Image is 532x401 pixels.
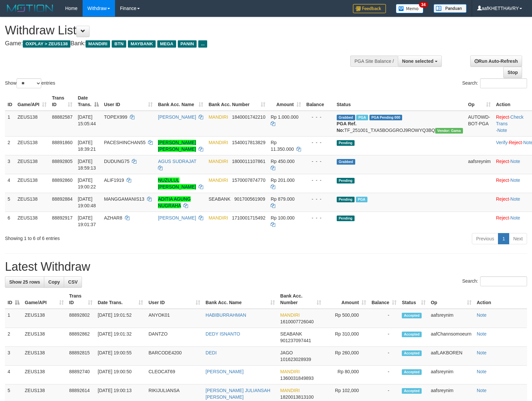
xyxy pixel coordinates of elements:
h4: Game: Bank: [5,40,348,47]
span: MANDIRI [280,369,300,374]
td: 3 [5,347,22,366]
a: [PERSON_NAME] [158,215,196,221]
a: Note [477,388,487,393]
a: Run Auto-Refresh [470,56,522,67]
span: Vendor URL: https://trx31.1velocity.biz [435,128,463,134]
a: Reject [496,196,509,202]
th: Balance [304,92,334,111]
td: ZEUS138 [15,193,49,212]
span: [DATE] 18:39:21 [78,140,96,152]
div: - - - [306,196,331,202]
span: SEABANK [209,196,230,202]
td: 4 [5,174,15,193]
span: Copy 901700561909 to clipboard [234,196,265,202]
span: Rp 11.350.000 [271,140,294,152]
td: aafsreynim [466,155,493,174]
span: BTN [112,40,126,48]
a: Reject [496,159,509,164]
img: MOTION_logo.png [5,3,55,13]
td: ZEUS138 [15,174,49,193]
th: Status: activate to sort column ascending [399,290,428,309]
th: Trans ID: activate to sort column ascending [66,290,95,309]
span: Rp 201.000 [271,178,294,183]
a: Note [477,312,487,318]
label: Search: [462,78,527,88]
span: JAGO [280,350,293,355]
td: 88892802 [66,309,95,328]
td: [DATE] 19:00:50 [95,366,146,384]
span: Pending [337,216,355,221]
th: Trans ID: activate to sort column ascending [49,92,75,111]
img: panduan.png [434,4,467,13]
td: BARCODE4200 [146,347,203,366]
span: Copy 1800011107861 to clipboard [232,159,265,164]
a: Previous [472,233,498,244]
span: MANDIRI [280,388,300,393]
span: MAYBANK [128,40,156,48]
span: PGA Pending [369,115,402,120]
td: 88892862 [66,328,95,347]
span: [DATE] 19:00:48 [78,196,96,208]
td: aafLAKBOREN [428,347,474,366]
img: Button%20Memo.svg [396,4,424,13]
a: Note [477,331,487,337]
select: Showentries [17,78,41,88]
span: Copy 101623028939 to clipboard [280,357,311,362]
span: OXPLAY > ZEUS138 [23,40,70,48]
a: Reject [496,215,509,221]
td: - [369,366,399,384]
a: Note [497,128,507,133]
td: ZEUS138 [15,136,49,155]
th: Game/API: activate to sort column ascending [22,290,66,309]
span: Accepted [402,332,422,337]
th: Op: activate to sort column ascending [428,290,474,309]
td: Rp 260,000 [324,347,369,366]
span: ALIF1919 [104,178,124,183]
a: 1 [498,233,509,244]
span: MANDIRI [209,159,228,164]
a: Verify [496,140,508,145]
div: Showing 1 to 6 of 6 entries [5,232,217,242]
a: CSV [64,276,82,288]
span: None selected [402,59,434,64]
td: Rp 310,000 [324,328,369,347]
input: Search: [480,78,527,88]
span: Copy 1610007726040 to clipboard [280,319,314,324]
th: Date Trans.: activate to sort column descending [75,92,101,111]
span: MANDIRI [209,140,228,145]
span: PACESHINCHAN55 [104,140,146,145]
span: Copy [48,279,60,285]
a: Note [511,159,520,164]
a: [PERSON_NAME] [206,369,244,374]
td: ZEUS138 [22,347,66,366]
b: PGA Ref. No: [337,121,357,133]
span: Rp 100.000 [271,215,294,221]
span: Copy 1710001715492 to clipboard [232,215,265,221]
td: ZEUS138 [15,111,49,137]
th: User ID: activate to sort column ascending [101,92,156,111]
div: - - - [306,158,331,165]
a: Note [511,215,520,221]
a: Next [509,233,527,244]
th: Date Trans.: activate to sort column ascending [95,290,146,309]
td: ZEUS138 [22,366,66,384]
span: DUDUNG75 [104,159,130,164]
span: Accepted [402,388,422,394]
span: Accepted [402,350,422,356]
a: Stop [503,67,522,78]
label: Show entries [5,78,55,88]
h1: Withdraw List [5,24,348,37]
th: Bank Acc. Number: activate to sort column ascending [206,92,268,111]
input: Search: [480,276,527,286]
th: ID [5,92,15,111]
a: DEDY ISNANTO [206,331,240,337]
th: Bank Acc. Name: activate to sort column ascending [203,290,278,309]
span: Pending [337,140,355,146]
span: Show 25 rows [9,279,40,285]
a: DEDI [206,350,216,355]
span: 88892884 [52,196,72,202]
td: aafsreynim [428,309,474,328]
td: ANYOK01 [146,309,203,328]
td: aafsreynim [428,366,474,384]
span: [DATE] 15:05:44 [78,114,96,126]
